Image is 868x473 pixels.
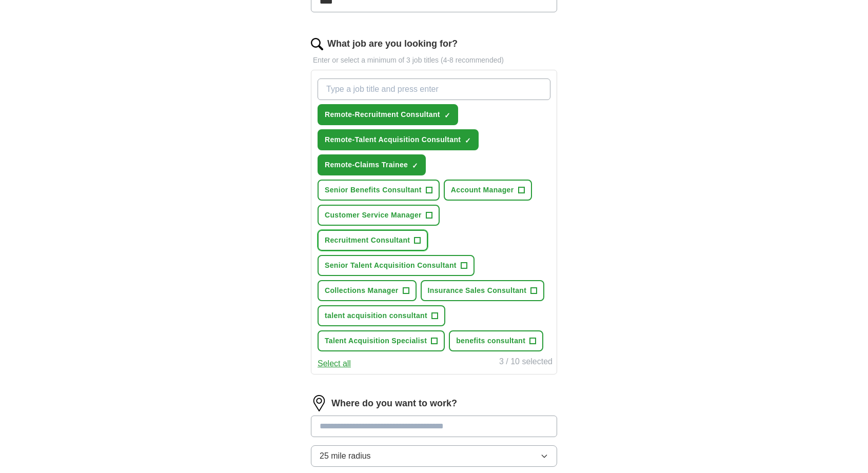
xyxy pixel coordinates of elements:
[412,162,418,170] span: ✓
[456,336,525,346] span: benefits consultant
[311,55,557,66] p: Enter or select a minimum of 3 job titles (4-8 recommended)
[325,310,427,321] span: talent acquisition consultant
[451,185,514,195] span: Account Manager
[325,185,422,195] span: Senior Benefits Consultant
[320,450,371,462] span: 25 mile radius
[325,260,457,271] span: Senior Talent Acquisition Consultant
[318,305,445,326] button: talent acquisition consultant
[318,358,351,370] button: Select all
[325,336,427,346] span: Talent Acquisition Specialist
[318,104,458,125] button: Remote-Recruitment Consultant✓
[318,230,428,251] button: Recruitment Consultant
[311,445,557,467] button: 25 mile radius
[311,38,323,50] img: search.png
[318,154,426,175] button: Remote-Claims Trainee✓
[449,330,543,351] button: benefits consultant
[421,280,545,301] button: Insurance Sales Consultant
[318,280,417,301] button: Collections Manager
[318,330,445,351] button: Talent Acquisition Specialist
[318,180,440,201] button: Senior Benefits Consultant
[325,134,461,145] span: Remote-Talent Acquisition Consultant
[311,395,327,411] img: location.png
[318,255,475,276] button: Senior Talent Acquisition Consultant
[318,129,479,150] button: Remote-Talent Acquisition Consultant✓
[327,37,458,51] label: What job are you looking for?
[444,180,532,201] button: Account Manager
[499,356,553,370] div: 3 / 10 selected
[325,109,440,120] span: Remote-Recruitment Consultant
[465,136,471,145] span: ✓
[331,397,457,410] label: Where do you want to work?
[325,285,399,296] span: Collections Manager
[318,78,550,100] input: Type a job title and press enter
[325,235,410,246] span: Recruitment Consultant
[325,160,408,170] span: Remote-Claims Trainee
[325,210,422,221] span: Customer Service Manager
[444,111,450,120] span: ✓
[318,205,440,226] button: Customer Service Manager
[428,285,527,296] span: Insurance Sales Consultant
